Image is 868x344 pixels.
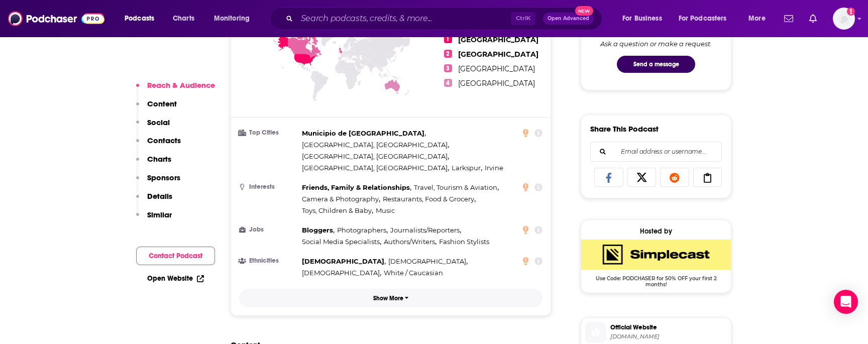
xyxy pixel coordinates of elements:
button: Contact Podcast [136,247,215,265]
span: Restaurants, Food & Grocery [383,195,474,203]
span: Charts [173,12,194,26]
button: open menu [741,11,778,27]
span: [GEOGRAPHIC_DATA] [458,64,535,73]
span: [GEOGRAPHIC_DATA] [458,35,538,44]
span: , [388,256,468,267]
span: 1 [444,35,452,43]
span: , [384,236,437,248]
span: , [302,139,449,151]
a: SimpleCast Deal: Use Code: PODCHASER for 50% OFF your first 2 months! [581,240,731,287]
span: [GEOGRAPHIC_DATA] [458,79,535,88]
span: Official Website [610,323,727,332]
p: Show More [373,295,403,302]
img: User Profile [833,8,855,30]
span: For Business [622,12,662,26]
p: Details [147,191,172,201]
button: open menu [207,11,263,27]
span: Monitoring [214,12,250,26]
button: open menu [118,11,167,27]
span: , [302,162,449,174]
span: Friends, Family & Relationships [302,183,410,191]
span: , [302,151,449,162]
span: , [452,162,482,174]
span: More [748,12,766,26]
span: Use Code: PODCHASER for 50% OFF your first 2 months! [581,270,731,288]
span: Podcasts [125,12,154,26]
span: For Podcasters [679,12,727,26]
span: , [390,224,461,236]
a: Share on X/Twitter [627,168,657,187]
span: [GEOGRAPHIC_DATA], [GEOGRAPHIC_DATA] [302,164,448,172]
h3: Interests [239,184,298,190]
button: Details [136,191,172,210]
span: , [302,256,386,267]
a: Show notifications dropdown [805,10,821,27]
span: 3 [444,64,452,72]
h3: Share This Podcast [590,124,659,134]
span: Open Advanced [548,16,589,21]
span: Journalists/Reporters [390,226,460,234]
button: Contacts [136,136,181,154]
span: Photographers [337,226,386,234]
a: Open Website [147,274,204,283]
div: Search podcasts, credits, & more... [279,7,612,30]
a: Copy Link [693,168,722,187]
img: SimpleCast Deal: Use Code: PODCHASER for 50% OFF your first 2 months! [581,240,731,270]
img: Podchaser - Follow, Share and Rate Podcasts [8,9,104,28]
p: Sponsors [147,173,180,182]
span: , [302,267,381,279]
span: [GEOGRAPHIC_DATA] [458,50,538,59]
div: Search followers [590,142,722,162]
span: , [414,182,499,193]
h3: Ethnicities [239,258,298,264]
button: Show More [239,289,542,307]
p: Contacts [147,136,181,145]
span: Irvine [485,164,503,172]
h3: Top Cities [239,130,298,136]
span: Bloggers [302,226,333,234]
button: open menu [672,11,741,27]
span: [DEMOGRAPHIC_DATA] [302,257,384,265]
span: [DEMOGRAPHIC_DATA] [302,269,380,277]
h3: Jobs [239,226,298,233]
div: Hosted by [581,227,731,236]
span: Fashion Stylists [439,238,489,246]
span: Social Media Specialists [302,238,380,246]
button: Send a message [617,56,695,73]
span: , [383,193,476,205]
div: Open Intercom Messenger [834,290,858,314]
svg: Add a profile image [847,8,855,16]
button: Social [136,118,170,136]
span: Authors/Writers [384,238,435,246]
span: Larkspur [452,164,481,172]
button: Charts [136,154,171,173]
span: Logged in as StraussPodchaser [833,8,855,30]
span: Travel, Tourism & Aviation [414,183,497,191]
a: Show notifications dropdown [780,10,797,27]
span: [DEMOGRAPHIC_DATA] [388,257,466,265]
span: [GEOGRAPHIC_DATA], [GEOGRAPHIC_DATA] [302,152,448,160]
span: Camera & Photography [302,195,379,203]
p: Similar [147,210,172,219]
input: Search podcasts, credits, & more... [297,11,511,27]
button: open menu [615,11,675,27]
button: Similar [136,210,172,228]
span: , [302,224,335,236]
span: , [302,182,411,193]
p: Social [147,118,170,127]
button: Content [136,99,177,118]
span: 2 [444,50,452,58]
span: White / Caucasian [384,269,443,277]
span: , [337,224,388,236]
span: Ctrl K [511,12,535,25]
a: Official Website[DOMAIN_NAME] [585,322,727,343]
span: [GEOGRAPHIC_DATA], [GEOGRAPHIC_DATA] [302,141,448,149]
a: Share on Reddit [660,168,689,187]
span: , [302,128,426,139]
button: Open AdvancedNew [543,13,594,25]
p: Reach & Audience [147,80,215,90]
span: New [575,6,593,16]
div: Ask a question or make a request. [600,40,712,48]
p: Content [147,99,177,108]
button: Show profile menu [833,8,855,30]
